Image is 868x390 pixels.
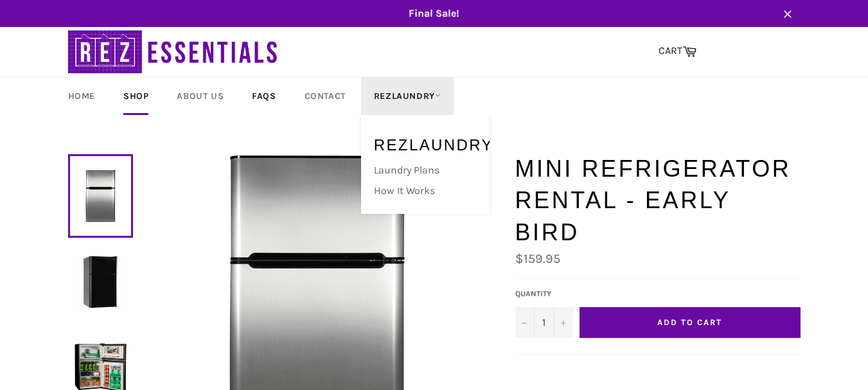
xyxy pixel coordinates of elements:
a: Contact [292,77,359,115]
a: CART [652,38,703,65]
div: RezLaundry [361,115,490,214]
a: FAQs [239,77,288,115]
a: Home [55,77,108,115]
button: Increase quantity [554,307,573,338]
button: Decrease quantity [515,307,535,338]
span: $159.95 [515,251,560,266]
h1: Mini Refrigerator Rental - Early Bird [515,153,801,249]
img: Mini Refrigerator Rental - Early Bird [75,256,127,308]
span: Final Sale! [55,6,813,21]
img: RezEssentials [68,27,280,76]
a: About Us [164,77,236,115]
span: Add to Cart [657,317,722,327]
h5: RezLaundry [374,134,493,155]
label: Quantity [515,288,573,299]
a: How It Works [368,181,477,201]
a: RezLaundry [361,77,454,115]
a: Shop [111,77,161,115]
button: Add to Cart [580,307,801,338]
a: Laundry Plans [368,160,477,181]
